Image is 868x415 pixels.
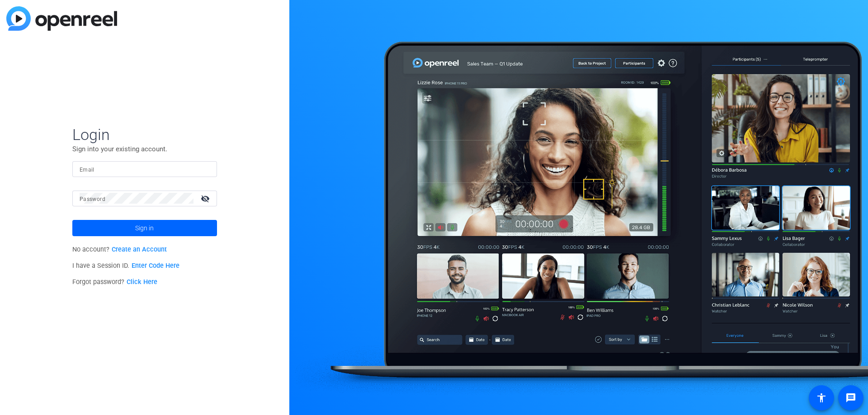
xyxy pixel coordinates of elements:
button: Sign in [72,220,217,236]
mat-label: Password [80,196,105,202]
span: Forgot password? [72,278,157,286]
mat-icon: message [845,392,856,403]
span: Login [72,125,217,144]
a: Create an Account [112,246,167,253]
input: Enter Email Address [80,163,210,174]
a: Enter Code Here [132,262,179,270]
mat-label: Email [80,167,94,173]
mat-icon: visibility_off [195,192,217,205]
span: Sign in [135,217,154,239]
a: Click Here [127,278,157,286]
mat-icon: accessibility [816,392,827,403]
p: Sign into your existing account. [72,144,217,154]
span: No account? [72,246,167,253]
img: blue-gradient.svg [6,6,117,31]
span: I have a Session ID. [72,262,179,270]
